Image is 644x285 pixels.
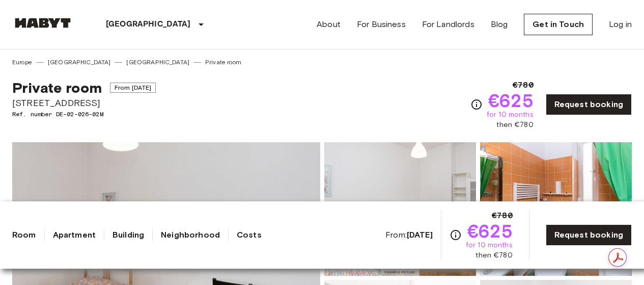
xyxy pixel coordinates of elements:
[161,229,220,241] a: Neighborhood
[546,224,632,246] a: Request booking
[488,91,534,110] span: €625
[205,58,241,67] a: Private room
[357,18,406,31] a: For Business
[126,58,189,67] a: [GEOGRAPHIC_DATA]
[470,98,483,111] svg: Check cost overview for full price breakdown. Please note that discounts apply to new joiners onl...
[53,229,96,241] a: Apartment
[487,110,534,120] span: for 10 months
[113,229,144,241] a: Building
[317,18,341,31] a: About
[12,110,156,119] span: Ref. number DE-02-026-02M
[324,142,476,276] img: Picture of unit DE-02-026-02M
[407,230,433,240] b: [DATE]
[422,18,474,31] a: For Landlords
[385,229,433,241] span: From:
[524,14,593,35] a: Get in Touch
[491,18,508,31] a: Blog
[12,79,102,96] span: Private room
[467,222,513,240] span: €625
[450,229,462,241] svg: Check cost overview for full price breakdown. Please note that discounts apply to new joiners onl...
[609,18,632,31] a: Log in
[513,79,534,91] span: €780
[12,18,73,28] img: Habyt
[12,58,32,67] a: Europe
[475,250,512,261] span: then €780
[12,229,36,241] a: Room
[12,96,156,110] span: [STREET_ADDRESS]
[492,210,513,222] span: €780
[237,229,262,241] a: Costs
[48,58,111,67] a: [GEOGRAPHIC_DATA]
[480,142,632,276] img: Picture of unit DE-02-026-02M
[106,18,191,31] p: [GEOGRAPHIC_DATA]
[496,120,533,130] span: then €780
[546,94,632,115] a: Request booking
[110,83,156,93] span: From [DATE]
[466,240,513,250] span: for 10 months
